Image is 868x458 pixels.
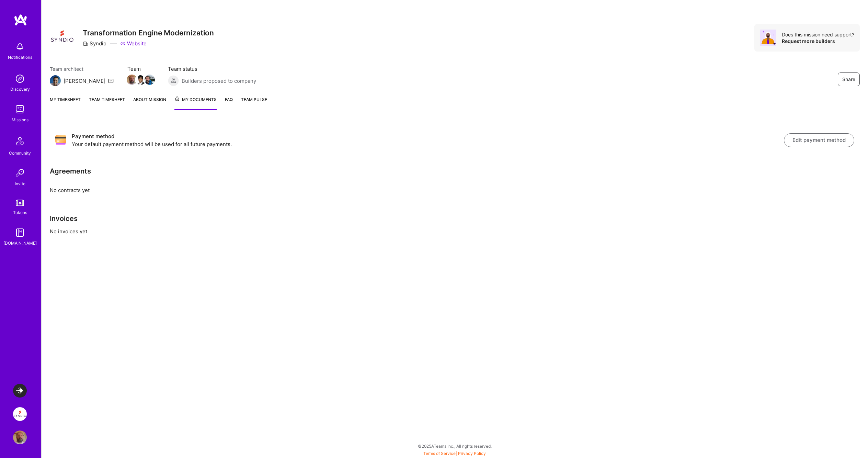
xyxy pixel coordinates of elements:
span: Team Pulse [241,97,267,102]
img: LaunchDarkly: Backend and Fullstack Support [13,384,27,398]
h3: Payment method [72,132,784,141]
img: Payment method [55,135,66,146]
span: Share [842,76,855,83]
div: © 2025 ATeams Inc., All rights reserved. [41,437,868,455]
img: teamwork [13,102,27,116]
div: Missions [12,116,28,123]
div: No contracts yet [42,119,868,257]
img: discovery [13,72,27,86]
span: Team architect [50,65,114,72]
a: Syndio: Transformation Engine Modernization [11,407,28,421]
div: Notifications [8,54,32,61]
a: LaunchDarkly: Backend and Fullstack Support [11,384,28,398]
button: Edit payment method [784,133,854,147]
h3: Transformation Engine Modernization [83,29,214,37]
a: Website [120,40,147,47]
img: Team Member Avatar [136,75,146,85]
img: Avatar [760,30,776,46]
button: Share [838,72,860,86]
img: Builders proposed to company [168,75,179,86]
a: About Mission [133,96,166,110]
a: FAQ [225,96,233,110]
div: Does this mission need support? [782,31,854,38]
a: Team Member Avatar [136,74,145,86]
p: No invoices yet [50,228,860,235]
img: Team Architect [50,75,61,86]
img: Team Member Avatar [145,75,155,85]
a: Team Member Avatar [145,74,154,86]
div: Community [9,149,31,157]
a: Privacy Policy [458,451,486,456]
img: Syndio: Transformation Engine Modernization [13,407,27,421]
h3: Invoices [50,214,860,223]
img: Team Member Avatar [127,75,137,85]
a: My timesheet [50,96,81,110]
span: | [423,451,486,456]
a: Team timesheet [89,96,125,110]
img: User Avatar [13,431,27,444]
p: Your default payment method will be used for all future payments. [72,141,784,148]
span: Builders proposed to company [182,77,256,85]
img: guide book [13,226,27,239]
div: Syndio [83,40,106,47]
img: logo [14,14,27,26]
img: Community [12,133,28,149]
i: icon Mail [108,78,114,83]
div: Discovery [10,86,30,93]
img: Invite [13,166,27,180]
img: Company Logo [50,24,75,49]
div: Request more builders [782,38,854,44]
div: [DOMAIN_NAME] [3,239,37,247]
a: My Documents [174,96,217,110]
a: Terms of Service [423,451,456,456]
a: User Avatar [11,431,28,444]
span: My Documents [174,96,217,103]
a: Team Member Avatar [127,74,136,86]
div: [PERSON_NAME] [64,77,105,85]
img: bell [13,40,27,54]
i: icon CompanyGray [83,41,88,46]
span: Team status [168,65,256,72]
div: Tokens [13,209,27,216]
h3: Agreements [50,167,91,175]
span: Team [127,65,154,72]
div: Invite [15,180,25,187]
img: tokens [16,200,24,206]
a: Team Pulse [241,96,267,110]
